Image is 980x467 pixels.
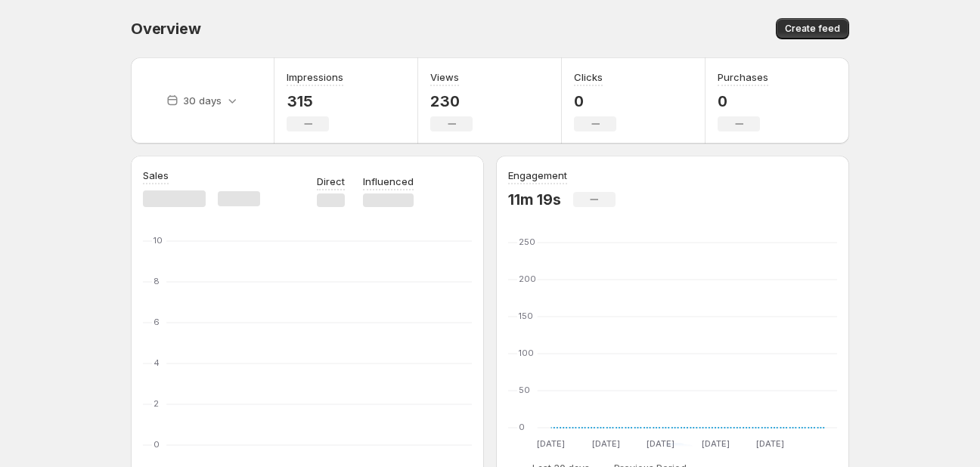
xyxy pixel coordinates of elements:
[756,438,784,449] text: [DATE]
[785,23,840,35] span: Create feed
[574,70,603,85] h3: Clicks
[154,235,163,246] text: 10
[287,92,343,110] p: 315
[519,385,530,395] text: 50
[430,70,459,85] h3: Views
[154,398,159,409] text: 2
[519,348,534,358] text: 100
[574,92,616,110] p: 0
[143,168,169,183] h3: Sales
[647,438,675,449] text: [DATE]
[154,439,160,450] text: 0
[519,422,525,432] text: 0
[718,92,768,110] p: 0
[317,174,345,189] p: Direct
[718,70,768,85] h3: Purchases
[519,311,533,321] text: 150
[430,92,473,110] p: 230
[508,190,561,209] p: 11m 19s
[287,70,343,85] h3: Impressions
[154,276,160,286] text: 8
[508,168,567,183] h3: Engagement
[776,18,849,39] button: Create feed
[154,317,160,327] text: 6
[183,93,222,108] p: 30 days
[363,174,414,189] p: Influenced
[131,20,200,38] span: Overview
[702,438,730,449] text: [DATE]
[592,438,620,449] text: [DATE]
[537,438,565,449] text: [DATE]
[519,274,536,284] text: 200
[519,237,535,247] text: 250
[154,357,160,368] text: 4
